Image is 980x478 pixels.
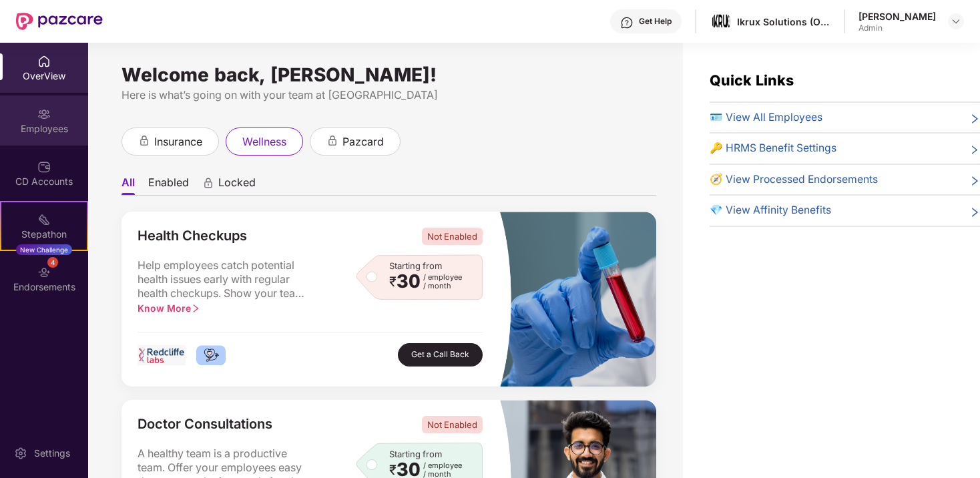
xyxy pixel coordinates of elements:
[710,140,836,157] span: 🔑 HRMS Benefit Settings
[37,213,51,226] img: svg+xml;base64,PHN2ZyB4bWxucz0iaHR0cDovL3d3dy53My5vcmcvMjAwMC9zdmciIHdpZHRoPSIyMSIgaGVpZ2h0PSIyMC...
[37,107,51,121] img: svg+xml;base64,PHN2ZyBpZD0iRW1wbG95ZWVzIiB4bWxucz0iaHR0cDovL3d3dy53My5vcmcvMjAwMC9zdmciIHdpZHRoPS...
[218,176,256,195] span: Locked
[710,172,878,188] span: 🧭 View Processed Endorsements
[423,461,462,470] span: / employee
[969,174,980,188] span: right
[397,273,421,290] span: 30
[859,23,936,33] div: Admin
[423,282,462,290] span: / month
[423,273,462,282] span: / employee
[191,304,200,313] span: right
[121,176,135,195] li: All
[398,343,483,367] button: Get a Call Back
[37,160,51,174] img: svg+xml;base64,PHN2ZyBpZD0iQ0RfQWNjb3VudHMiIGRhdGEtbmFtZT0iQ0QgQWNjb3VudHMiIHhtbG5zPSJodHRwOi8vd3...
[422,228,483,245] span: Not Enabled
[389,449,442,459] span: Starting from
[710,202,831,219] span: 💎 View Affinity Benefits
[16,244,72,255] div: New Challenge
[969,205,980,219] span: right
[969,112,980,126] span: right
[389,276,397,287] span: ₹
[242,134,286,150] span: wellness
[499,212,656,387] img: masked_image
[639,16,672,27] div: Get Help
[138,228,247,245] span: Health Checkups
[148,176,189,195] li: Enabled
[16,13,103,30] img: New Pazcare Logo
[737,15,830,28] div: Ikrux Solutions (Opc) Private Limited
[30,447,74,460] div: Settings
[342,134,384,150] span: pazcard
[389,465,397,475] span: ₹
[202,177,214,189] div: animation
[47,257,58,268] div: 4
[710,109,822,126] span: 🪪 View All Employees
[138,345,186,365] img: logo
[37,266,51,279] img: svg+xml;base64,PHN2ZyBpZD0iRW5kb3JzZW1lbnRzIiB4bWxucz0iaHR0cDovL3d3dy53My5vcmcvMjAwMC9zdmciIHdpZH...
[422,416,483,433] span: Not Enabled
[154,134,202,150] span: insurance
[951,16,961,27] img: svg+xml;base64,PHN2ZyBpZD0iRHJvcGRvd24tMzJ4MzIiIHhtbG5zPSJodHRwOi8vd3d3LnczLm9yZy8yMDAwL3N2ZyIgd2...
[121,87,656,103] div: Here is what’s going on with your team at [GEOGRAPHIC_DATA]
[620,16,634,29] img: svg+xml;base64,PHN2ZyBpZD0iSGVscC0zMngzMiIgeG1sbnM9Imh0dHA6Ly93d3cudzMub3JnLzIwMDAvc3ZnIiB3aWR0aD...
[196,345,226,365] img: logo
[710,71,794,89] span: Quick Links
[121,69,656,80] div: Welcome back, [PERSON_NAME]!
[138,258,311,301] span: Help employees catch potential health issues early with regular health checkups. Show your team y...
[14,447,27,460] img: svg+xml;base64,PHN2ZyBpZD0iU2V0dGluZy0yMHgyMCIgeG1sbnM9Imh0dHA6Ly93d3cudzMub3JnLzIwMDAvc3ZnIiB3aW...
[37,55,51,68] img: svg+xml;base64,PHN2ZyBpZD0iSG9tZSIgeG1sbnM9Imh0dHA6Ly93d3cudzMub3JnLzIwMDAvc3ZnIiB3aWR0aD0iMjAiIG...
[969,143,980,157] span: right
[138,302,200,314] span: Know More
[712,12,731,31] img: images%20(3).jpg
[138,135,150,147] div: animation
[859,10,936,23] div: [PERSON_NAME]
[326,135,338,147] div: animation
[389,260,442,271] span: Starting from
[138,416,272,433] span: Doctor Consultations
[1,228,87,241] div: Stepathon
